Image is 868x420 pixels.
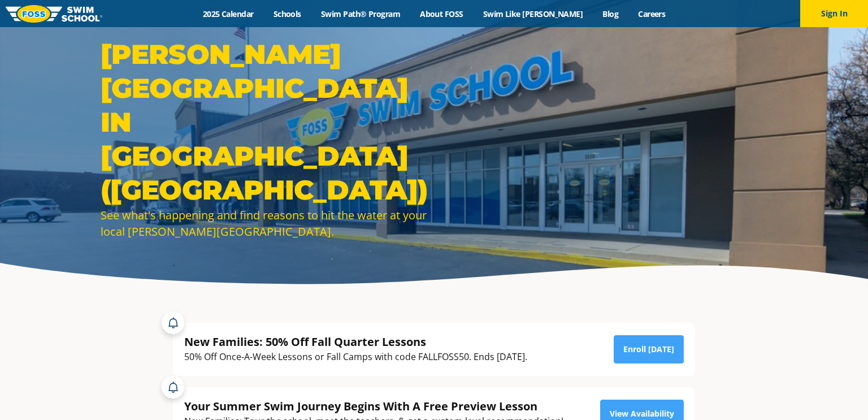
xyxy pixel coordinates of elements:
[410,8,474,19] a: About FOSS
[473,8,593,19] a: Swim Like [PERSON_NAME]
[628,8,675,19] a: Careers
[6,5,102,23] img: FOSS Swim School Logo
[101,207,428,240] div: See what's happening and find reasons to hit the water at your local [PERSON_NAME][GEOGRAPHIC_DATA].
[101,37,428,207] h1: [PERSON_NAME][GEOGRAPHIC_DATA] in [GEOGRAPHIC_DATA] ([GEOGRAPHIC_DATA])
[193,8,263,19] a: 2025 Calendar
[614,335,684,363] a: Enroll [DATE]
[184,334,527,349] div: New Families: 50% Off Fall Quarter Lessons
[593,8,628,19] a: Blog
[311,8,410,19] a: Swim Path® Program
[184,349,527,365] div: 50% Off Once-A-Week Lessons or Fall Camps with code FALLFOSS50. Ends [DATE].
[263,8,311,19] a: Schools
[184,399,563,414] div: Your Summer Swim Journey Begins With A Free Preview Lesson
